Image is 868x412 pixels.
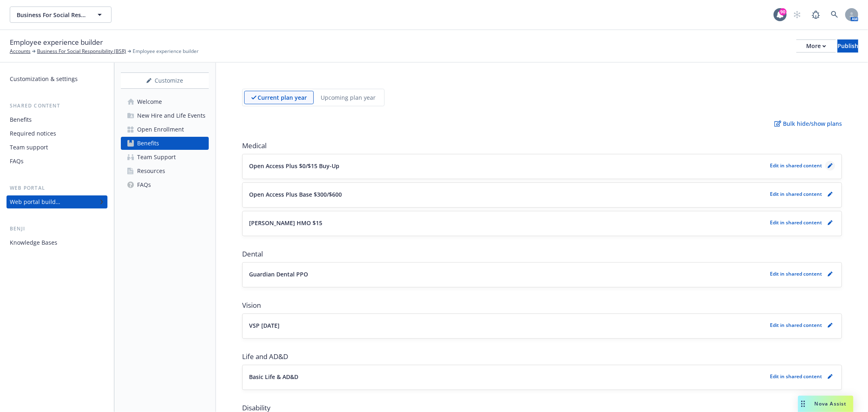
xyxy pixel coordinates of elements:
div: Team Support [137,151,176,164]
a: Start snowing [789,7,805,23]
button: Open Access Plus Base $300/$600 [249,190,767,199]
button: More [796,39,836,53]
span: Life and AD&D [242,352,842,362]
button: Guardian Dental PPO [249,270,767,278]
a: Search [826,7,843,23]
a: FAQs [7,155,107,168]
span: Employee experience builder [10,37,103,48]
p: VSP [DATE] [249,321,280,330]
p: Edit in shared content [770,270,822,277]
a: pencil [825,320,835,330]
span: Business For Social Responsibility (BSR) [17,11,87,19]
a: Benefits [7,113,107,126]
div: Benefits [137,137,159,150]
p: Edit in shared content [770,219,822,226]
a: FAQs [121,178,209,191]
span: Nova Assist [815,400,847,407]
div: Resources [137,164,165,178]
a: pencil [825,189,835,199]
div: Web portal builder [10,195,60,208]
button: VSP [DATE] [249,321,767,330]
a: Resources [121,164,209,178]
p: Open Access Plus $0/$15 Buy-Up [249,162,339,170]
p: Basic Life & AD&D [249,373,298,381]
p: Edit in shared content [770,162,822,169]
div: Benji [7,225,107,233]
p: Current plan year [258,93,307,102]
div: Drag to move [798,396,808,412]
div: More [806,40,826,52]
a: Welcome [121,95,209,108]
div: 90 [779,8,787,15]
div: FAQs [137,178,151,191]
button: Publish [837,39,858,53]
p: Edit in shared content [770,191,822,197]
a: pencil [825,372,835,381]
div: Team support [10,141,48,154]
div: Benefits [10,113,32,126]
div: Publish [837,40,858,52]
a: pencil [825,218,835,228]
a: Customization & settings [7,72,107,85]
a: pencil [825,269,835,279]
button: Nova Assist [798,396,853,412]
div: Open Enrollment [137,123,184,136]
a: Business For Social Responsibility (BSR) [37,48,126,55]
div: FAQs [10,155,24,168]
p: Bulk hide/show plans [774,119,842,128]
div: Knowledge Bases [10,236,57,249]
div: Customization & settings [10,72,78,85]
div: Shared content [7,102,107,110]
p: Guardian Dental PPO [249,270,308,278]
a: Web portal builder [7,195,107,208]
div: New Hire and Life Events [137,109,206,122]
a: Open Enrollment [121,123,209,136]
a: Knowledge Bases [7,236,107,249]
span: Employee experience builder [133,48,199,55]
p: Open Access Plus Base $300/$600 [249,190,342,199]
div: Required notices [10,127,56,140]
button: Basic Life & AD&D [249,373,767,381]
a: Required notices [7,127,107,140]
a: Accounts [10,48,31,55]
button: Customize [121,72,209,89]
span: Vision [242,300,842,310]
a: Team Support [121,151,209,164]
a: Team support [7,141,107,154]
div: Welcome [137,95,162,108]
div: Web portal [7,184,107,192]
a: Report a Bug [808,7,824,23]
p: [PERSON_NAME] HMO $15 [249,219,322,227]
p: Edit in shared content [770,373,822,380]
div: Customize [121,73,209,88]
button: Business For Social Responsibility (BSR) [10,7,112,23]
button: Open Access Plus $0/$15 Buy-Up [249,162,767,170]
a: New Hire and Life Events [121,109,209,122]
p: Edit in shared content [770,322,822,329]
span: Medical [242,141,842,151]
a: pencil [825,161,835,171]
a: Benefits [121,137,209,150]
p: Upcoming plan year [321,93,376,102]
span: Dental [242,249,842,259]
button: [PERSON_NAME] HMO $15 [249,219,767,227]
